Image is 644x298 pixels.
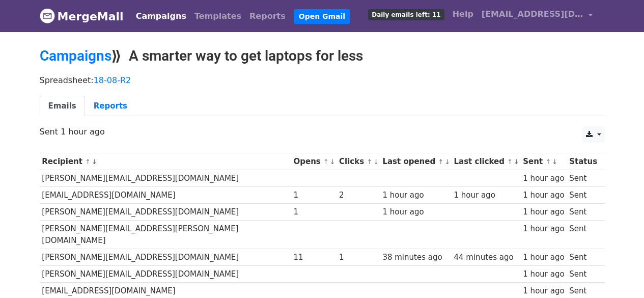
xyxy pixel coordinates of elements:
td: Sent [567,204,599,221]
td: Sent [567,266,599,283]
div: 1 [294,189,334,201]
h2: ⟫ A smarter way to get laptops for less [40,47,605,65]
th: Clicks [337,153,380,170]
a: Emails [40,96,85,117]
th: Recipient [40,153,291,170]
div: 1 hour ago [523,206,564,218]
a: ↑ [85,158,91,166]
a: ↑ [323,158,329,166]
span: Daily emails left: 11 [368,9,444,20]
p: Spreadsheet: [40,75,605,86]
div: 44 minutes ago [454,252,518,263]
div: 1 hour ago [382,189,449,201]
td: Sent [567,249,599,266]
img: MergeMail logo [40,8,55,23]
td: [PERSON_NAME][EMAIL_ADDRESS][DOMAIN_NAME] [40,204,291,221]
a: ↓ [330,158,335,166]
a: ↓ [92,158,97,166]
a: ↑ [545,158,551,166]
a: Daily emails left: 11 [364,4,448,24]
a: ↓ [444,158,450,166]
div: 1 hour ago [523,252,564,263]
a: Templates [190,6,245,26]
a: Open Gmail [294,9,350,24]
th: Sent [521,153,567,170]
div: 1 hour ago [523,189,564,201]
div: 1 hour ago [454,189,518,201]
td: [PERSON_NAME][EMAIL_ADDRESS][DOMAIN_NAME] [40,249,291,266]
div: 1 hour ago [523,173,564,184]
div: 11 [294,252,334,263]
td: Sent [567,221,599,249]
div: 1 hour ago [523,223,564,235]
a: Campaigns [40,47,111,64]
td: [PERSON_NAME][EMAIL_ADDRESS][DOMAIN_NAME] [40,266,291,283]
td: Sent [567,170,599,187]
th: Opens [291,153,337,170]
th: Last clicked [452,153,521,170]
th: Last opened [380,153,452,170]
a: Reports [85,96,136,117]
span: [EMAIL_ADDRESS][DOMAIN_NAME] [482,8,583,20]
div: 1 [339,252,378,263]
div: 1 hour ago [382,206,449,218]
a: ↑ [507,158,513,166]
a: ↓ [514,158,519,166]
div: 1 hour ago [523,285,564,297]
div: 2 [339,189,378,201]
div: 1 hour ago [523,268,564,280]
td: Sent [567,187,599,204]
div: 1 [294,206,334,218]
td: [PERSON_NAME][EMAIL_ADDRESS][PERSON_NAME][DOMAIN_NAME] [40,221,291,249]
a: Campaigns [132,6,190,26]
a: 18-08-R2 [94,75,131,85]
a: Reports [245,6,290,26]
th: Status [567,153,599,170]
a: MergeMail [40,6,124,27]
a: [EMAIL_ADDRESS][DOMAIN_NAME] [478,4,597,28]
a: ↓ [373,158,379,166]
p: Sent 1 hour ago [40,126,605,137]
a: ↑ [438,158,443,166]
a: ↑ [367,158,372,166]
div: 38 minutes ago [382,252,449,263]
td: [EMAIL_ADDRESS][DOMAIN_NAME] [40,187,291,204]
td: [PERSON_NAME][EMAIL_ADDRESS][DOMAIN_NAME] [40,170,291,187]
a: Help [449,4,478,24]
a: ↓ [552,158,557,166]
